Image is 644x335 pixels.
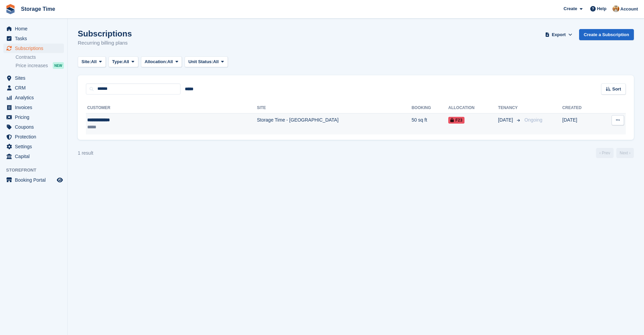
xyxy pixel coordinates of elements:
a: Previous [596,148,614,158]
span: Home [15,24,55,33]
span: All [167,58,173,65]
a: menu [3,152,64,161]
span: Type: [112,58,124,65]
a: menu [3,83,64,93]
a: menu [3,24,64,33]
span: CRM [15,83,55,93]
th: Customer [86,103,257,113]
th: Booking [411,103,448,113]
span: All [91,58,97,65]
a: menu [3,112,64,122]
span: Create [564,5,577,12]
th: Site [257,103,411,113]
a: menu [3,44,64,53]
span: Invoices [15,103,55,112]
th: Allocation [448,103,498,113]
th: Created [562,103,599,113]
span: Tasks [15,34,55,43]
a: menu [3,103,64,112]
a: Price increases NEW [16,62,64,69]
a: menu [3,122,64,132]
td: Storage Time - [GEOGRAPHIC_DATA] [257,113,411,134]
span: F23 [448,117,464,124]
div: NEW [53,62,64,69]
span: Account [620,6,638,12]
span: Ongoing [524,117,542,123]
span: All [213,58,219,65]
a: Next [616,148,634,158]
span: Analytics [15,93,55,102]
a: Create a Subscription [579,29,634,40]
span: Price increases [16,62,48,69]
a: Preview store [56,176,64,184]
button: Type: All [109,56,138,68]
span: [DATE] [498,117,514,124]
span: Help [597,5,606,12]
img: Kizzy Sarwar [613,5,619,12]
span: Allocation: [145,58,167,65]
span: Pricing [15,112,55,122]
span: Protection [15,132,55,141]
a: menu [3,93,64,102]
span: Booking Portal [15,175,55,185]
button: Export [544,29,574,40]
a: menu [3,73,64,83]
span: Subscriptions [15,44,55,53]
span: Export [552,31,566,38]
span: Unit Status: [188,58,213,65]
td: [DATE] [562,113,599,134]
th: Tenancy [498,103,522,113]
span: Sort [612,86,621,93]
button: Unit Status: All [185,56,228,68]
a: Contracts [16,54,64,60]
button: Allocation: All [141,56,182,68]
td: 50 sq ft [411,113,448,134]
img: stora-icon-8386f47178a22dfd0bd8f6a31ec36ba5ce8667c1dd55bd0f319d3a0aa187defe.svg [5,4,16,14]
a: menu [3,34,64,43]
span: Settings [15,142,55,151]
h1: Subscriptions [78,29,132,38]
span: Sites [15,73,55,83]
span: Site: [81,58,91,65]
span: Storefront [6,167,67,174]
div: 1 result [78,150,93,157]
a: Storage Time [18,3,58,15]
button: Site: All [78,56,106,68]
a: menu [3,142,64,151]
nav: Page [595,148,635,158]
a: menu [3,132,64,141]
span: Coupons [15,122,55,132]
a: menu [3,175,64,185]
p: Recurring billing plans [78,39,132,47]
span: All [123,58,129,65]
span: Capital [15,152,55,161]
